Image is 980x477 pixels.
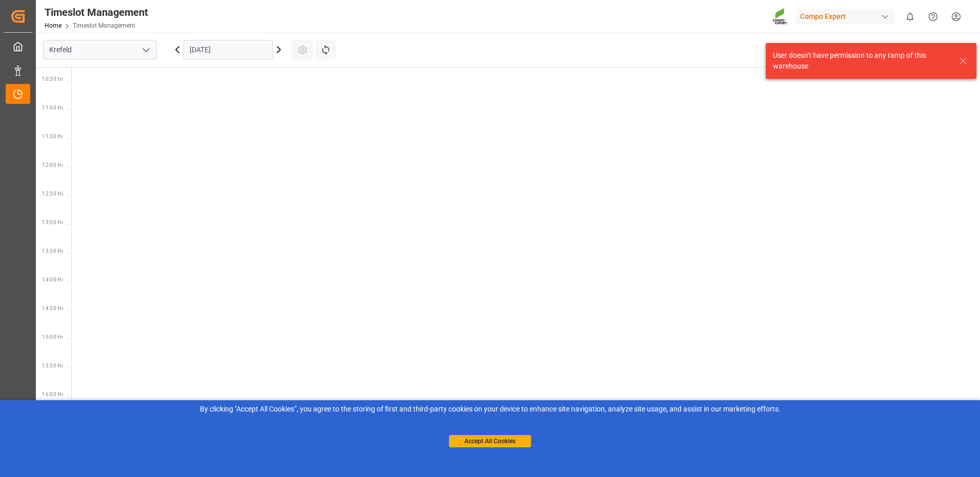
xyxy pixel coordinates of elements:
span: 10:30 Hr [42,76,63,82]
div: By clicking "Accept All Cookies”, you agree to the storing of first and third-party cookies on yo... [7,404,973,415]
input: DD.MM.YYYY [183,40,273,59]
button: Accept All Cookies [449,435,531,447]
span: 12:30 Hr [42,191,63,197]
span: 11:00 Hr [42,105,63,111]
span: 11:30 Hr [42,134,63,139]
span: 14:30 Hr [42,306,63,311]
a: Home [45,22,62,29]
button: open menu [138,42,153,58]
div: Timeslot Management [45,5,148,20]
div: User doesn't have permission to any ramp of this warehouse [773,50,949,72]
span: 15:30 Hr [42,363,63,368]
span: 14:00 Hr [42,277,63,283]
input: Type to search/select [43,40,157,59]
span: 13:00 Hr [42,220,63,225]
span: 15:00 Hr [42,334,63,340]
span: 12:00 Hr [42,162,63,168]
span: 16:00 Hr [42,392,63,397]
span: 13:30 Hr [42,248,63,254]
